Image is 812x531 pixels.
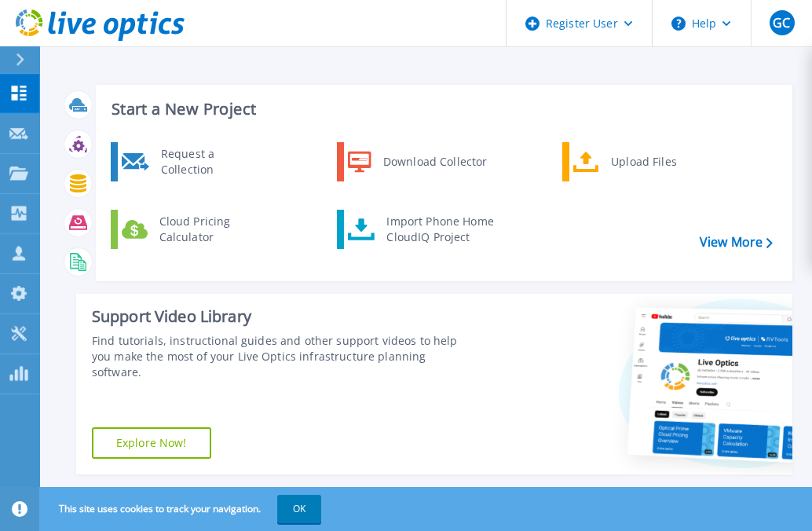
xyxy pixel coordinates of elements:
[43,495,321,523] span: This site uses cookies to track your navigation.
[153,146,268,178] div: Request a Collection
[277,495,321,523] button: OK
[375,146,494,178] div: Download Collector
[92,333,461,380] div: Find tutorials, instructional guides and other support videos to help you make the most of your L...
[152,214,268,245] div: Cloud Pricing Calculator
[700,235,773,250] a: View More
[111,210,272,249] a: Cloud Pricing Calculator
[562,142,723,181] a: Upload Files
[603,146,719,178] div: Upload Files
[337,142,498,181] a: Download Collector
[92,306,461,327] div: Support Video Library
[379,214,501,245] div: Import Phone Home CloudIQ Project
[112,101,772,118] h3: Start a New Project
[111,142,272,181] a: Request a Collection
[92,427,211,459] a: Explore Now!
[773,16,790,29] span: GC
